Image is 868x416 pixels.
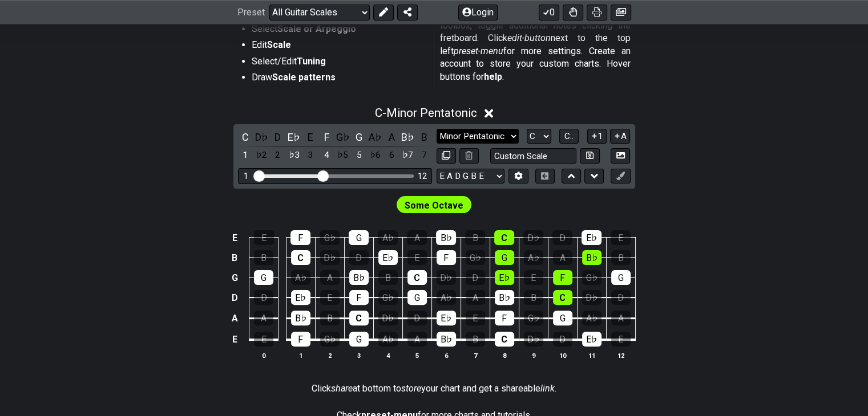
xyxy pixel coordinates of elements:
[228,288,241,308] td: D
[495,311,514,325] div: F
[552,230,572,245] div: D
[238,148,253,163] div: toggle scale degree
[277,23,356,34] strong: Scale or Arpeggio
[553,250,572,265] div: A
[610,129,630,144] button: A
[553,332,572,346] div: D
[373,349,402,361] th: 4
[254,129,269,145] div: toggle pitch class
[527,129,551,144] select: Tonic/Root
[466,311,485,325] div: E
[519,349,548,361] th: 9
[407,230,427,245] div: A
[582,332,601,346] div: E♭
[401,383,421,394] em: store
[291,270,310,285] div: A♭
[272,72,336,83] strong: Scale patterns
[254,270,273,285] div: G
[407,311,427,325] div: D
[563,5,583,21] button: Toggle Dexterity for all fretkits
[286,349,315,361] th: 1
[303,148,318,163] div: toggle scale degree
[508,169,528,184] button: Edit Tuning
[459,148,479,164] button: Delete
[349,270,369,285] div: B♭
[349,332,369,346] div: G
[407,250,427,265] div: E
[524,311,543,325] div: G♭
[349,290,369,305] div: F
[611,169,630,184] button: First click edit preset to enable marker editing
[291,290,310,305] div: E♭
[249,349,278,361] th: 0
[349,311,369,325] div: C
[611,250,631,265] div: B
[584,169,604,184] button: Move down
[378,270,398,285] div: B
[375,106,477,120] span: C - Minor Pentatonic
[269,5,370,21] select: Preset
[417,129,431,145] div: toggle pitch class
[495,250,514,265] div: G
[495,332,514,346] div: C
[331,383,353,394] em: share
[267,39,291,50] strong: Scale
[466,332,485,346] div: B
[401,129,415,145] div: toggle pitch class
[611,230,631,245] div: E
[254,290,273,305] div: D
[580,148,599,164] button: Store user defined scale
[378,250,398,265] div: E♭
[228,329,241,350] td: E
[553,311,572,325] div: G
[228,248,241,268] td: B
[344,349,373,361] th: 3
[228,228,241,248] td: E
[238,129,253,145] div: toggle pitch class
[244,172,248,181] div: 1
[559,129,579,144] button: C..
[373,5,394,21] button: Edit Preset
[228,308,241,329] td: A
[378,290,398,305] div: G♭
[437,148,456,164] button: Copy
[405,197,463,214] span: First enable full edit mode to edit
[319,129,334,145] div: toggle pitch class
[437,129,519,144] select: Scale
[440,7,631,83] p: Edit the scale by clicking a scale degree in the toolbox, toggle additional notes clicking the fr...
[611,5,631,21] button: Create image
[606,349,635,361] th: 12
[271,148,285,163] div: toggle scale degree
[286,129,301,145] div: toggle pitch class
[286,148,301,163] div: toggle scale degree
[303,129,318,145] div: toggle pitch class
[252,39,426,55] li: Edit
[437,311,456,325] div: E♭
[437,332,456,346] div: B♭
[494,230,514,245] div: C
[238,168,432,183] div: Visible fret range
[378,311,398,325] div: D♭
[254,148,269,163] div: toggle scale degree
[291,332,310,346] div: F
[368,148,383,163] div: toggle scale degree
[407,290,427,305] div: G
[291,311,310,325] div: B♭
[484,71,502,82] strong: help
[417,148,431,163] div: toggle scale degree
[407,270,427,285] div: C
[507,32,551,43] em: edit-button
[297,56,326,67] strong: Tuning
[437,270,456,285] div: D♭
[401,148,415,163] div: toggle scale degree
[553,270,572,285] div: F
[291,250,310,265] div: C
[437,290,456,305] div: A♭
[252,55,426,71] li: Select/Edit
[587,5,607,21] button: Print
[312,382,556,395] p: Click at bottom to your chart and get a shareable .
[252,71,426,87] li: Draw
[587,129,607,144] button: 1
[384,129,399,145] div: toggle pitch class
[431,349,461,361] th: 6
